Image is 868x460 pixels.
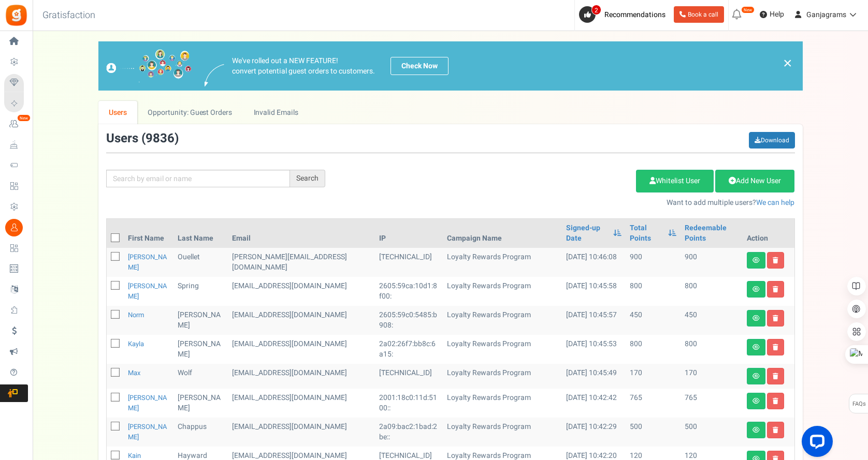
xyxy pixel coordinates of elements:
[773,257,778,263] i: Delete user
[232,56,375,77] p: We've rolled out a NEW FEATURE! convert potential guest orders to customers.
[128,422,167,442] a: [PERSON_NAME]
[173,418,228,447] td: Chappus
[375,306,443,335] td: 2605:59c0:5485:b908:
[128,393,167,413] a: [PERSON_NAME]
[562,277,626,306] td: [DATE] 10:45:58
[591,5,601,15] span: 2
[173,335,228,364] td: [PERSON_NAME]
[741,6,755,13] em: New
[773,398,778,404] i: Delete user
[753,257,760,263] i: View details
[773,286,778,292] i: Delete user
[128,368,140,378] a: Max
[128,252,167,272] a: [PERSON_NAME]
[375,389,443,418] td: 2001:18c0:11d:5100::
[375,248,443,277] td: [TECHNICAL_ID]
[128,310,144,320] a: Norm
[98,101,138,124] a: Users
[562,248,626,277] td: [DATE] 10:46:08
[753,427,760,433] i: View details
[228,335,375,364] td: [EMAIL_ADDRESS][DOMAIN_NAME]
[443,248,562,277] td: Loyalty Rewards Program
[756,197,794,208] a: We can help
[681,277,742,306] td: 800
[106,49,192,83] img: images
[106,170,290,187] input: Search by email or name
[773,344,778,350] i: Delete user
[106,132,179,145] h3: Users ( )
[562,364,626,389] td: [DATE] 10:45:49
[783,57,792,69] a: ×
[375,364,443,389] td: [TECHNICAL_ID]
[5,4,28,27] img: Gratisfaction
[753,286,760,292] i: View details
[753,344,760,350] i: View details
[173,248,228,277] td: Ouellet
[173,219,228,248] th: Last Name
[685,223,738,244] a: Redeemable Points
[579,6,670,23] a: 2 Recommendations
[626,389,681,418] td: 765
[228,389,375,418] td: [EMAIL_ADDRESS][DOMAIN_NAME]
[636,170,714,192] a: Whitelist User
[443,335,562,364] td: Loyalty Rewards Program
[443,364,562,389] td: Loyalty Rewards Program
[290,170,325,187] div: Search
[749,132,795,149] a: Download
[626,418,681,447] td: 500
[4,115,28,133] a: New
[173,389,228,418] td: [PERSON_NAME]
[205,64,224,86] img: images
[443,389,562,418] td: Loyalty Rewards Program
[228,219,375,248] th: Email
[443,277,562,306] td: Loyalty Rewards Program
[562,335,626,364] td: [DATE] 10:45:53
[681,389,742,418] td: 765
[626,248,681,277] td: 900
[681,418,742,447] td: 500
[566,223,609,244] a: Signed-up Date
[146,129,175,147] span: 9836
[228,364,375,389] td: [EMAIL_ADDRESS][DOMAIN_NAME]
[773,315,778,321] i: Delete user
[124,219,174,248] th: First Name
[128,281,167,301] a: [PERSON_NAME]
[17,114,31,122] em: New
[562,389,626,418] td: [DATE] 10:42:42
[443,219,562,248] th: Campaign Name
[674,6,724,23] a: Book a call
[767,9,784,20] span: Help
[228,418,375,447] td: [EMAIL_ADDRESS][DOMAIN_NAME]
[626,335,681,364] td: 800
[173,277,228,306] td: Spring
[626,277,681,306] td: 800
[562,418,626,447] td: [DATE] 10:42:29
[681,306,742,335] td: 450
[173,306,228,335] td: [PERSON_NAME]
[375,219,443,248] th: IP
[681,364,742,389] td: 170
[773,373,778,379] i: Delete user
[562,306,626,335] td: [DATE] 10:45:57
[626,364,681,389] td: 170
[137,101,242,124] a: Opportunity: Guest Orders
[443,306,562,335] td: Loyalty Rewards Program
[243,101,309,124] a: Invalid Emails
[228,248,375,277] td: [PERSON_NAME][EMAIL_ADDRESS][DOMAIN_NAME]
[31,5,107,26] h3: Gratisfaction
[753,373,760,379] i: View details
[443,418,562,447] td: Loyalty Rewards Program
[806,9,846,20] span: Ganjagrams
[341,198,795,208] p: Want to add multiple users?
[390,57,449,75] a: Check Now
[228,306,375,335] td: [EMAIL_ADDRESS][DOMAIN_NAME]
[173,364,228,389] td: Wolf
[228,277,375,306] td: [EMAIL_ADDRESS][DOMAIN_NAME]
[756,6,788,23] a: Help
[715,170,794,192] a: Add New User
[681,248,742,277] td: 900
[375,418,443,447] td: 2a09:bac2:1bad:2be::
[604,9,666,20] span: Recommendations
[626,306,681,335] td: 450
